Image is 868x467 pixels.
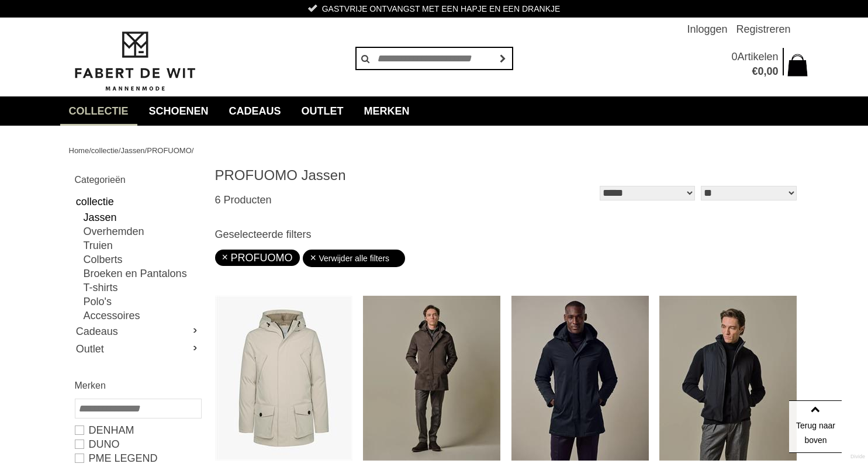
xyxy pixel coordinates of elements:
[84,267,200,281] a: Broeken en Pantalons
[84,238,200,252] a: Truien
[120,146,144,155] a: Jassen
[758,65,763,77] span: 0
[659,296,797,461] img: PROFUOMO Ppwu30002d Jassen
[310,250,399,267] a: Verwijder alle filters
[147,146,192,155] a: PROFUOMO
[736,18,790,41] a: Registreren
[140,96,217,126] a: Schoenen
[84,295,200,309] a: Polo's
[850,449,865,464] a: Divide
[220,96,290,126] a: Cadeaus
[687,18,727,41] a: Inloggen
[91,146,119,155] a: collectie
[75,193,200,210] a: collectie
[789,400,842,453] a: Terug naar boven
[69,30,200,93] img: Fabert de Wit
[222,252,293,264] a: PROFUOMO
[60,96,137,126] a: collectie
[752,65,758,77] span: €
[192,146,194,155] span: /
[75,340,200,358] a: Outlet
[84,210,200,224] a: Jassen
[763,65,766,77] span: ,
[511,296,649,461] img: PROFUOMO Ppwu30004e Jassen
[75,423,200,437] a: DENHAM
[293,96,352,126] a: Outlet
[215,296,352,461] img: PROFUOMO Ppwu30005b Jassen
[75,172,200,187] h2: Categorieën
[731,51,737,63] span: 0
[84,309,200,323] a: Accessoires
[84,224,200,238] a: Overhemden
[215,228,800,241] h3: Geselecteerde filters
[84,252,200,267] a: Colberts
[84,281,200,295] a: T-shirts
[75,323,200,340] a: Cadeaus
[119,146,121,155] span: /
[75,437,200,451] a: Duno
[215,167,507,184] h1: PROFUOMO Jassen
[363,296,500,461] img: PROFUOMO Ppwu30004c Jassen
[69,146,89,155] a: Home
[215,194,272,206] span: 6 Producten
[89,146,91,155] span: /
[145,146,147,155] span: /
[75,378,200,393] h2: Merken
[766,65,778,77] span: 00
[355,96,419,126] a: Merken
[737,51,778,63] span: Artikelen
[75,451,200,465] a: PME LEGEND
